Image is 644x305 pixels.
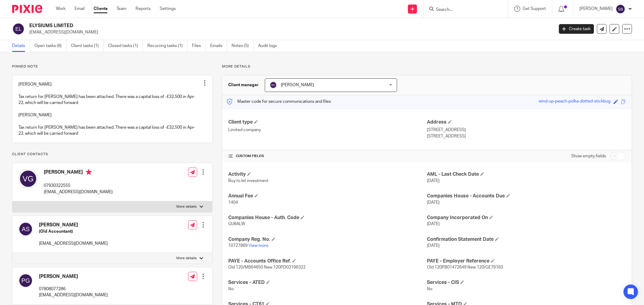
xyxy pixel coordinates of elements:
[18,169,38,188] img: svg%3E
[12,40,30,52] a: Details
[228,193,427,199] h4: Annual Fee
[228,215,427,221] h4: Companies House - Auth. Code
[94,6,107,12] a: Clients
[12,23,25,35] img: svg%3E
[44,183,113,189] p: 07930322555
[228,258,427,264] h4: PAYE - Accounts Office Ref.
[427,119,626,125] h4: Address
[228,236,427,243] h4: Company Reg. No.
[616,4,625,14] img: svg%3E
[427,222,440,226] span: [DATE]
[228,179,268,183] span: Buy to let investment
[228,154,427,159] h4: CUSTOM FIELDS
[176,256,197,261] p: More details
[71,40,104,52] a: Client tasks (1)
[29,23,446,29] h2: ELYSIUM5 LIMITED
[12,64,213,69] p: Pinned note
[427,200,440,205] span: [DATE]
[29,29,550,35] p: [EMAIL_ADDRESS][DOMAIN_NAME]
[228,287,234,291] span: No
[136,6,151,12] a: Reports
[86,169,92,175] i: Primary
[427,179,440,183] span: [DATE]
[427,244,440,248] span: [DATE]
[39,286,108,292] p: 07808077286
[427,193,626,199] h4: Companies House - Accounts Due
[44,169,113,177] h4: [PERSON_NAME]
[427,236,626,243] h4: Confirmation Statement Date
[228,119,427,125] h4: Client type
[579,6,613,12] p: [PERSON_NAME]
[281,83,314,87] span: [PERSON_NAME]
[258,40,281,52] a: Audit logs
[176,204,197,209] p: More details
[39,292,108,298] p: [EMAIL_ADDRESS][DOMAIN_NAME]
[12,5,42,13] img: Pixie
[222,64,632,69] p: More details
[228,279,427,286] h4: Services - ATED
[228,265,306,269] span: Old 120/MB64650 New 120PD03196322
[270,81,277,89] img: svg%3E
[228,244,248,248] span: 10727869
[228,222,245,226] span: GU8ALW
[108,40,143,52] a: Closed tasks (1)
[427,287,432,291] span: No
[228,127,427,133] p: Limited company
[427,215,626,221] h4: Company Incorporated On
[210,40,227,52] a: Emails
[227,99,331,105] p: Master code for secure communications and files
[147,40,187,52] a: Recurring tasks (1)
[539,98,610,105] div: wind-up-peach-polka-dotted-stickbug
[427,133,626,139] p: [STREET_ADDRESS]
[427,265,503,269] span: Old 120PB01472649 New 120/GE79183
[248,244,268,248] a: View more
[39,241,108,247] p: [EMAIL_ADDRESS][DOMAIN_NAME]
[427,279,626,286] h4: Services - CIS
[34,40,66,52] a: Open tasks (6)
[75,6,85,12] a: Email
[559,24,594,34] a: Create task
[228,200,238,205] span: 1404
[12,152,213,157] p: Client contacts
[18,222,33,236] img: svg%3E
[571,153,606,159] label: Show empty fields
[427,171,626,178] h4: AML - Last Check Date
[192,40,206,52] a: Files
[228,171,427,178] h4: Activity
[160,6,176,12] a: Settings
[39,273,108,280] h4: [PERSON_NAME]
[228,82,259,88] h3: Client manager
[39,228,108,234] h5: (Old Accountant)
[39,222,108,228] h4: [PERSON_NAME]
[232,40,254,52] a: Notes (5)
[117,6,127,12] a: Team
[427,127,626,133] p: [STREET_ADDRESS]
[56,6,66,12] a: Work
[44,189,113,195] p: [EMAIL_ADDRESS][DOMAIN_NAME]
[435,7,490,13] input: Search
[18,273,33,288] img: svg%3E
[427,258,626,264] h4: PAYE - Employer Reference
[523,7,546,11] span: Get Support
